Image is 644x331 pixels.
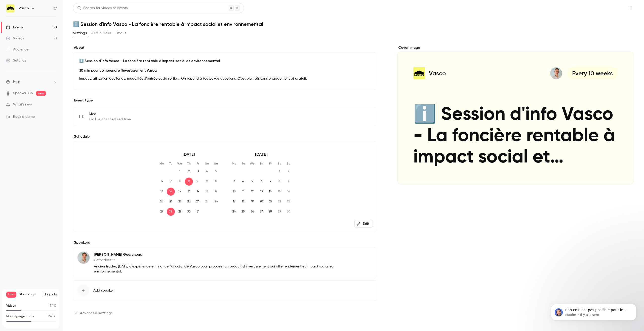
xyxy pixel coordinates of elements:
[13,102,32,107] span: What's new
[285,188,293,196] span: 16
[79,69,157,72] strong: 30 min pour comprendre l'investissement Vasco.
[48,314,57,319] p: / 30
[275,168,284,176] span: 1
[239,188,247,196] span: 11
[176,168,184,176] span: 1
[397,45,634,50] label: Cover image
[73,98,377,103] p: Event type
[248,178,256,186] span: 5
[158,188,166,196] span: 13
[44,293,57,297] button: Upgrade
[13,79,20,85] span: Help
[6,314,34,319] p: Monthly registrants
[185,178,193,186] span: 9
[248,198,256,206] span: 19
[158,178,166,186] span: 6
[212,178,220,186] span: 12
[285,198,293,206] span: 23
[94,252,344,257] p: [PERSON_NAME] Guerchoux
[230,178,238,186] span: 3
[275,178,284,186] span: 8
[239,198,247,206] span: 18
[397,45,634,184] section: Cover image
[239,161,247,165] p: Tu
[257,178,265,186] span: 6
[6,79,57,85] li: help-dropdown-opener
[176,198,184,206] span: 22
[185,198,193,206] span: 23
[93,288,114,293] span: Add speaker
[543,293,644,328] iframe: Intercom notifications message
[194,178,202,186] span: 10
[212,198,220,206] span: 26
[285,161,293,165] p: Su
[275,198,284,206] span: 22
[275,208,284,216] span: 29
[19,293,41,297] span: Plan usage
[185,188,193,196] span: 16
[6,47,28,52] div: Audience
[6,292,16,298] span: Free
[167,208,175,216] span: 28
[36,91,46,96] span: new
[239,178,247,186] span: 4
[257,198,265,206] span: 20
[176,161,184,165] p: We
[266,188,274,196] span: 14
[115,29,126,37] button: Emails
[73,247,377,278] div: Mathieu Guerchoux[PERSON_NAME] GuerchouxCofondateurAncien trader, [DATE] d'expérience en finance ...
[194,198,202,206] span: 24
[77,252,90,264] img: Mathieu Guerchoux
[167,178,175,186] span: 7
[158,161,166,165] p: Mo
[6,4,14,12] img: Vasco
[167,198,175,206] span: 21
[73,309,377,317] section: Advanced settings
[6,25,23,30] div: Events
[6,58,26,63] div: Settings
[13,114,35,120] span: Book a demo
[176,178,184,186] span: 8
[73,309,115,317] button: Advanced settings
[230,198,238,206] span: 17
[185,168,193,176] span: 2
[80,310,112,316] span: Advanced settings
[203,161,211,165] p: Sa
[257,188,265,196] span: 13
[50,304,51,307] span: 3
[176,188,184,196] span: 15
[248,208,256,216] span: 26
[212,188,220,196] span: 19
[19,6,29,11] h6: Vasco
[266,198,274,206] span: 21
[203,188,211,196] span: 18
[203,168,211,176] span: 4
[176,208,184,216] span: 29
[285,168,293,176] span: 2
[285,208,293,216] span: 30
[194,168,202,176] span: 3
[275,188,284,196] span: 15
[185,208,193,216] span: 30
[50,304,57,308] p: / 10
[354,220,373,228] button: Edit
[73,45,377,50] label: About
[194,188,202,196] span: 17
[89,111,131,116] span: Live
[203,178,211,186] span: 11
[73,134,377,139] p: Schedule
[230,208,238,216] span: 24
[51,102,57,107] iframe: Noticeable Trigger
[158,151,220,157] p: [DATE]
[158,198,166,206] span: 20
[248,188,256,196] span: 12
[167,161,175,165] p: Tu
[6,36,24,41] div: Videos
[275,161,284,165] p: Sa
[248,161,256,165] p: We
[48,315,51,318] span: 15
[194,161,202,165] p: Fr
[73,240,377,245] label: Speakers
